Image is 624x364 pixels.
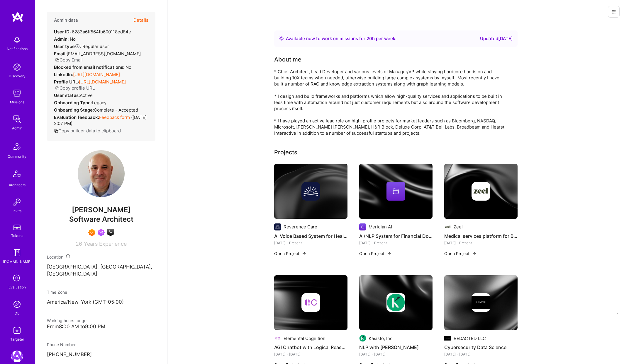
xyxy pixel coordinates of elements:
a: [URL][DOMAIN_NAME] [79,79,126,85]
div: REDACTED LLC [454,335,486,341]
img: Company logo [274,223,281,230]
i: icon Copy [55,86,60,90]
img: arrow-right [387,251,391,256]
div: Architects [9,182,26,188]
img: Company logo [444,223,451,230]
strong: User status: [54,93,80,98]
h4: AI/NLP System for Financial Documents [359,232,433,240]
h4: Cybersecurity Data Science [444,344,518,351]
a: A.Team: Leading A.Team's Marketing & DemandGen [10,351,24,362]
div: Targeter [10,336,24,342]
div: * Chief Architect, Lead Developer and various levels of Manager/VP while staying hardcore hands o... [274,69,509,136]
img: Company logo [274,335,281,342]
button: Copy profile URL [55,85,95,91]
img: Company logo [444,335,451,342]
button: Open Project [359,250,391,257]
div: From 8:00 AM to 9:00 PM [47,324,155,330]
img: Company logo [301,182,320,201]
img: Company logo [472,293,490,312]
p: America/New_York (GMT-05:00 ) [47,299,155,306]
img: Exceptional A.Teamer [88,229,95,236]
img: arrow-right [302,251,306,256]
img: Company logo [359,335,366,342]
div: Elemental Cognition [284,335,325,341]
img: arrow-right [472,251,477,256]
span: 26 [76,241,82,247]
div: Updated [DATE] [480,35,513,42]
strong: Admin: [54,36,69,42]
i: icon SelectionTeam [11,273,23,284]
i: icon Copy [54,129,58,133]
img: bell [11,34,23,46]
div: [DATE] - [DATE] [359,351,433,357]
div: Discovery [9,73,26,79]
strong: User type : [54,44,81,49]
img: guide book [11,247,23,259]
strong: Email: [54,51,67,57]
div: Zeel [454,224,463,230]
div: [DATE] - Present [274,240,347,246]
div: Community [8,153,26,160]
div: [DOMAIN_NAME] [3,259,31,265]
strong: Profile URL: [54,79,79,85]
a: [URL][DOMAIN_NAME] [73,72,120,77]
div: Evaluation [9,284,26,290]
h4: Medical services platform for B2C company [444,232,518,240]
img: A.Team: Leading A.Team's Marketing & DemandGen [11,351,23,362]
div: Regular user [54,43,109,49]
img: cover [359,164,433,219]
img: Been on Mission [98,229,105,236]
img: User Avatar [78,150,125,197]
div: DB [15,310,20,316]
div: [DATE] - [DATE] [444,351,518,357]
div: About me [274,55,301,64]
img: logo [12,12,23,22]
span: Complete - Accepted [94,107,138,113]
p: [PHONE_NUMBER] [47,351,155,358]
img: Community [10,139,24,153]
img: discovery [11,61,23,73]
span: Software Architect [69,215,133,223]
div: Admin [12,125,22,131]
span: legacy [92,100,106,105]
div: Available now to work on missions for h per week . [286,35,396,42]
button: Copy Email [55,57,83,63]
span: Active [80,93,93,98]
img: cover [274,164,347,219]
h4: NLP with [PERSON_NAME] [359,344,433,351]
div: Missions [10,99,24,105]
img: cover [274,275,347,330]
img: A.I. guild [107,229,114,236]
strong: LinkedIn: [54,72,73,77]
div: Kasisto, Inc. [369,335,394,341]
span: [EMAIL_ADDRESS][DOMAIN_NAME] [67,51,141,57]
strong: Onboarding Type: [54,100,92,105]
h4: AI Voice Based System for Healthcare [274,232,347,240]
div: [DATE] - [DATE] [274,351,347,357]
img: Company logo [359,223,366,230]
strong: User ID: [54,29,71,35]
div: Meridian AI [369,224,392,230]
span: Years Experience [84,241,127,247]
a: Feedback form [99,115,130,120]
div: [DATE] - Present [444,240,518,246]
img: teamwork [11,87,23,99]
span: Phone Number [47,342,76,347]
div: Projects [274,148,297,157]
div: Reverence Care [284,224,317,230]
span: Working hours range [47,318,87,323]
p: [GEOGRAPHIC_DATA], [GEOGRAPHIC_DATA], [GEOGRAPHIC_DATA] [47,264,155,278]
img: Invite [11,196,23,208]
button: Details [133,12,148,29]
div: 6283a6ff564fb600118ed84e [54,29,131,35]
div: No [54,36,76,42]
div: Tokens [11,233,23,239]
span: 20 [367,36,372,41]
div: No [54,64,131,70]
div: [DATE] - Present [359,240,433,246]
img: Admin Search [11,298,23,310]
img: admin teamwork [11,113,23,125]
button: Open Project [444,250,477,257]
strong: Evaluation feedback: [54,115,99,120]
div: Notifications [7,46,28,52]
